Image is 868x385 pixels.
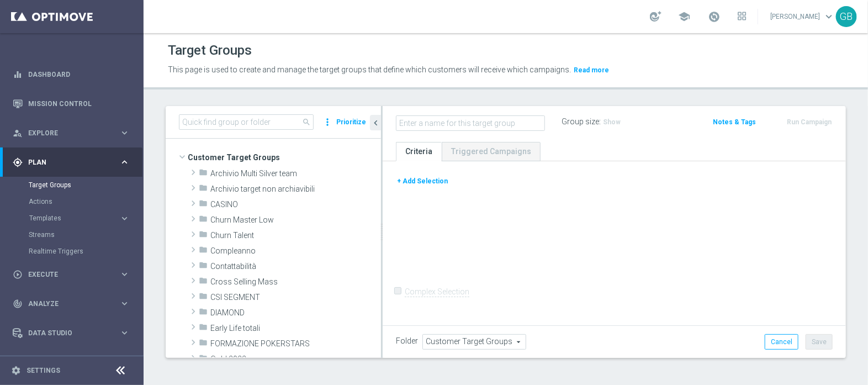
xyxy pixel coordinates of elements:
i: keyboard_arrow_right [119,213,130,224]
span: Templates [29,215,108,221]
a: Dashboard [28,60,130,89]
button: Prioritize [335,115,368,130]
i: chevron_left [371,118,381,128]
i: folder [199,199,208,212]
a: Actions [29,197,115,206]
span: Archivio target non archiavibili [210,184,381,194]
i: person_search [13,128,23,138]
button: person_search Explore keyboard_arrow_right [12,129,130,138]
div: Streams [29,226,142,243]
div: Actions [29,193,142,210]
span: keyboard_arrow_down [823,10,835,23]
span: Explore [28,130,119,136]
i: equalizer [13,70,23,80]
i: play_circle_outline [13,270,23,279]
span: Execute [28,271,119,278]
label: Complex Selection [405,287,469,297]
button: Data Studio keyboard_arrow_right [12,329,130,337]
a: [PERSON_NAME]keyboard_arrow_down [769,8,836,25]
i: keyboard_arrow_right [119,328,130,338]
a: Target Groups [29,181,115,189]
span: Early Life totali [210,324,381,333]
button: Notes & Tags [712,116,757,128]
a: Settings [27,367,60,374]
button: Save [806,334,833,350]
button: Read more [573,64,610,76]
i: folder [199,230,208,242]
span: school [678,10,690,23]
a: Triggered Campaigns [442,142,541,161]
span: CSI SEGMENT [210,293,381,302]
i: more_vert [322,114,333,130]
i: folder [199,214,208,227]
span: Customer Target Groups [188,150,381,165]
span: Churn Master Low [210,215,381,225]
div: Realtime Triggers [29,243,142,260]
span: Contattabilit&#xE0; [210,262,381,271]
i: folder [199,183,208,196]
span: Gold 2022 [210,355,381,364]
span: Compleanno [210,246,381,256]
a: Realtime Triggers [29,247,115,256]
label: : [599,117,601,126]
label: Folder [396,336,418,346]
input: Enter a name for this target group [396,115,545,131]
span: search [302,118,311,126]
a: Criteria [396,142,442,161]
button: gps_fixed Plan keyboard_arrow_right [12,158,130,167]
div: Data Studio [13,328,119,338]
span: DIAMOND [210,308,381,318]
div: Templates [29,215,119,221]
span: Analyze [28,300,119,307]
i: keyboard_arrow_right [119,269,130,279]
div: Templates [29,210,142,226]
button: Templates keyboard_arrow_right [29,214,130,223]
span: Data Studio [28,330,119,336]
i: folder [199,245,208,258]
div: Mission Control [13,89,130,118]
i: folder [199,292,208,304]
i: keyboard_arrow_right [119,128,130,138]
i: folder [199,307,208,320]
div: Explore [13,128,119,138]
a: Mission Control [28,89,130,118]
h1: Target Groups [168,43,252,59]
div: GB [836,6,857,27]
span: Plan [28,159,119,166]
i: track_changes [13,299,23,309]
i: folder [199,338,208,351]
button: equalizer Dashboard [12,70,130,79]
i: folder [199,276,208,289]
button: play_circle_outline Execute keyboard_arrow_right [12,270,130,279]
span: Cross Selling Mass [210,277,381,287]
i: folder [199,261,208,273]
span: Archivio Multi Silver team [210,169,381,178]
span: FORMAZIONE POKERSTARS [210,339,381,349]
div: Dashboard [13,60,130,89]
button: + Add Selection [396,175,449,187]
i: keyboard_arrow_right [119,157,130,167]
button: chevron_left [370,115,381,130]
i: folder [199,168,208,181]
input: Quick find group or folder [179,114,314,130]
i: folder [199,354,208,366]
div: Optibot [13,347,130,377]
button: Mission Control [12,99,130,108]
i: gps_fixed [13,157,23,167]
button: track_changes Analyze keyboard_arrow_right [12,299,130,308]
label: Group size [562,117,599,126]
button: Cancel [765,334,798,350]
span: Churn Talent [210,231,381,240]
span: CASINO [210,200,381,209]
a: Streams [29,230,115,239]
span: This page is used to create and manage the target groups that define which customers will receive... [168,65,571,74]
i: settings [11,366,21,376]
div: Target Groups [29,177,142,193]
